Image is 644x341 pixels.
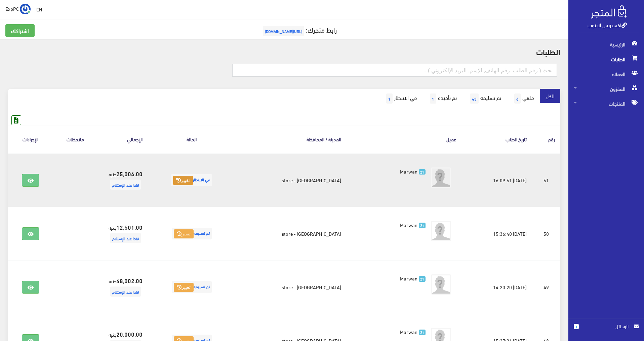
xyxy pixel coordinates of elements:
span: الرسائل [584,323,629,330]
span: Marwan [400,220,417,229]
span: العملاء [574,67,639,81]
a: الرئيسية [568,37,644,52]
a: EN [34,3,45,15]
span: تم تسليمه [172,228,212,239]
h2: الطلبات [8,47,560,56]
img: . [591,5,627,18]
button: تغيير [173,176,193,185]
th: اﻹجمالي [97,125,148,153]
th: الحالة [148,125,235,153]
a: اشتراكك [5,24,35,37]
span: 43 [470,93,479,104]
a: اكسبريس لابتوب [588,20,627,30]
span: [URL][DOMAIN_NAME] [263,26,304,36]
a: ملغي6 [507,89,540,108]
th: ملاحظات [53,125,97,153]
span: نقدا عند الإستلام [110,180,141,190]
strong: 20,000.00 [116,330,143,338]
span: المنتجات [574,96,639,111]
a: 21 Marwan [357,328,426,335]
a: 21 Marwan [357,274,426,282]
th: رقم [532,125,560,153]
u: EN [36,5,42,13]
span: ExpPC [5,4,19,13]
strong: 48,002.00 [116,276,143,285]
td: [DATE] 15:36:40 [462,207,532,260]
span: نقدا عند الإستلام [110,287,141,297]
td: [GEOGRAPHIC_DATA] - store [235,260,347,314]
a: 21 Marwan [357,167,426,175]
img: avatar.png [431,167,451,188]
a: المنتجات [568,96,644,111]
a: 1 الرسائل [574,323,639,337]
span: 21 [419,276,426,282]
td: [GEOGRAPHIC_DATA] - store [235,153,347,207]
input: بحث ( رقم الطلب, رقم الهاتف, الإسم, البريد اﻹلكتروني )... [232,64,557,77]
td: [DATE] 14:20:20 [462,260,532,314]
a: رابط متجرك:[URL][DOMAIN_NAME] [261,23,337,36]
a: المخزون [568,81,644,96]
span: الرئيسية [574,37,639,52]
td: جنيه [97,260,148,314]
span: 21 [419,223,426,228]
img: avatar.png [431,274,451,295]
a: الكل [540,89,560,103]
th: عميل [347,125,462,153]
span: Marwan [400,327,417,336]
span: تم تسليمه [172,281,212,293]
iframe: Drift Widget Chat Controller [8,295,34,320]
td: جنيه [97,153,148,207]
span: 21 [419,169,426,175]
td: [GEOGRAPHIC_DATA] - store [235,207,347,260]
button: تغيير [174,283,194,292]
a: العملاء [568,67,644,81]
span: 21 [419,330,426,335]
span: 1 [574,324,579,329]
a: الطلبات [568,52,644,67]
span: في الانتظار [171,174,212,186]
th: المدينة / المحافظة [235,125,347,153]
strong: 25,004.00 [116,169,143,178]
span: نقدا عند الإستلام [110,233,141,243]
a: ... ExpPC [5,3,31,14]
a: تم تأكيده1 [422,89,462,108]
a: 21 Marwan [357,221,426,228]
td: 49 [532,260,560,314]
span: 6 [514,93,521,104]
button: تغيير [174,229,194,239]
span: الطلبات [574,52,639,67]
td: [DATE] 16:09:51 [462,153,532,207]
a: في الانتظار1 [379,89,422,108]
span: المخزون [574,81,639,96]
td: 50 [532,207,560,260]
td: جنيه [97,207,148,260]
a: تم تسليمه43 [462,89,507,108]
img: avatar.png [431,221,451,241]
span: Marwan [400,166,417,176]
td: 51 [532,153,560,207]
strong: 12,501.00 [116,223,143,231]
th: تاريخ الطلب [462,125,532,153]
th: الإجراءات [8,125,53,153]
img: ... [20,4,31,14]
span: 1 [386,93,393,104]
span: Marwan [400,273,417,283]
span: 1 [430,93,436,104]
